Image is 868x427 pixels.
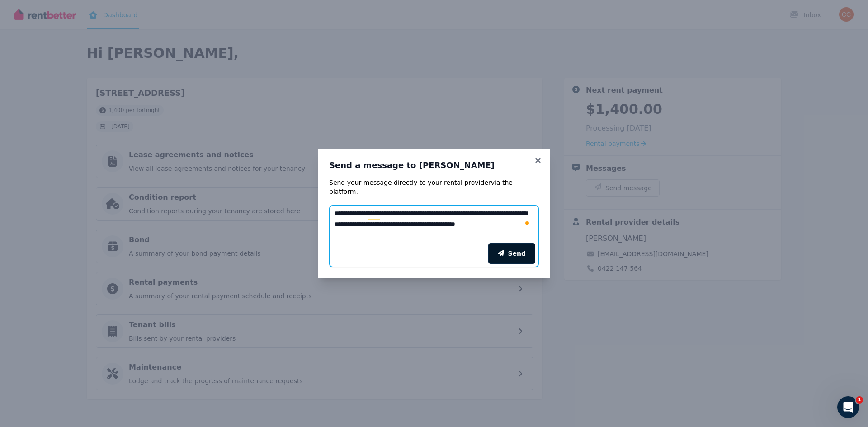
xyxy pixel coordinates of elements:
legend: Send your message directly to your rental provider via the platform. [329,178,539,196]
textarea: To enrich screen reader interactions, please activate Accessibility in Grammarly extension settings [329,205,539,243]
span: 1 [856,396,863,404]
iframe: Intercom live chat [837,396,859,418]
button: Send [488,243,535,264]
h3: Send a message to [PERSON_NAME] [329,160,539,171]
